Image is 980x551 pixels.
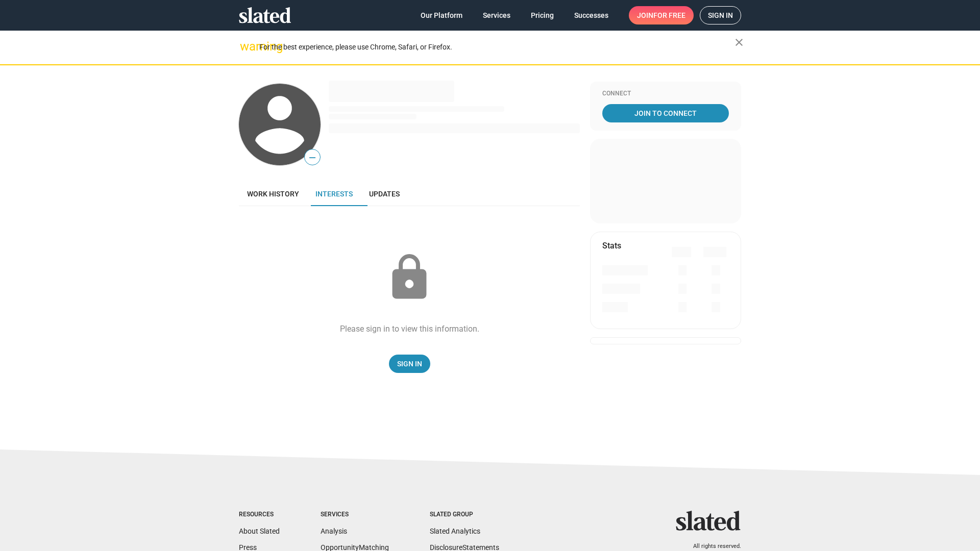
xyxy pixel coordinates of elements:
[305,151,320,164] span: —
[307,182,361,206] a: Interests
[240,40,252,53] mat-icon: warning
[653,6,685,24] span: for free
[239,182,307,206] a: Work history
[247,190,299,198] span: Work history
[523,6,562,24] a: Pricing
[421,6,462,24] span: Our Platform
[315,190,353,198] span: Interests
[733,36,745,48] mat-icon: close
[321,511,389,519] div: Services
[412,6,471,24] a: Our Platform
[397,355,422,373] span: Sign In
[574,6,608,24] span: Successes
[629,6,694,24] a: Joinfor free
[389,355,430,373] a: Sign In
[602,240,621,251] mat-card-title: Stats
[239,511,280,519] div: Resources
[430,527,480,535] a: Slated Analytics
[700,6,741,24] a: Sign in
[604,104,727,122] span: Join To Connect
[340,323,479,334] div: Please sign in to view this information.
[531,6,554,24] span: Pricing
[430,511,499,519] div: Slated Group
[637,6,685,24] span: Join
[321,527,347,535] a: Analysis
[384,252,435,303] mat-icon: lock
[602,104,729,122] a: Join To Connect
[708,7,733,24] span: Sign in
[483,6,510,24] span: Services
[239,527,280,535] a: About Slated
[566,6,617,24] a: Successes
[361,182,408,206] a: Updates
[259,40,735,54] div: For the best experience, please use Chrome, Safari, or Firefox.
[602,90,729,98] div: Connect
[369,190,400,198] span: Updates
[475,6,519,24] a: Services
